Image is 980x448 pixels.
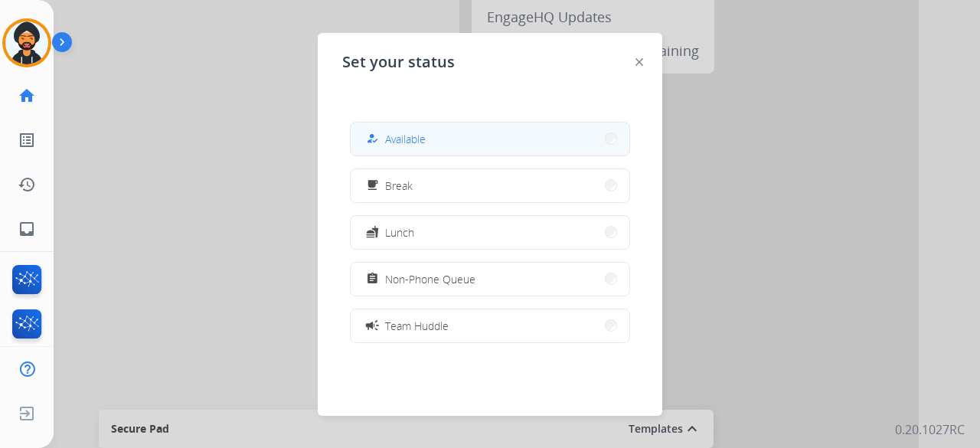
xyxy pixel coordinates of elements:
[18,220,36,238] mat-icon: inbox
[351,263,629,296] button: Non-Phone Queue
[351,123,629,155] button: Available
[895,420,965,439] p: 0.20.1027RC
[351,169,629,202] button: Break
[364,318,380,333] mat-icon: campaign
[18,175,36,194] mat-icon: history
[351,216,629,249] button: Lunch
[18,131,36,149] mat-icon: list_alt
[635,58,643,66] img: close-button
[385,224,414,240] span: Lunch
[366,132,379,146] mat-icon: how_to_reg
[385,131,426,147] span: Available
[366,273,379,286] mat-icon: assignment
[385,271,475,287] span: Non-Phone Queue
[5,21,48,64] img: avatar
[385,318,449,334] span: Team Huddle
[342,51,455,73] span: Set your status
[385,178,413,194] span: Break
[18,87,36,105] mat-icon: home
[351,309,629,342] button: Team Huddle
[366,179,379,192] mat-icon: free_breakfast
[366,226,379,239] mat-icon: fastfood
